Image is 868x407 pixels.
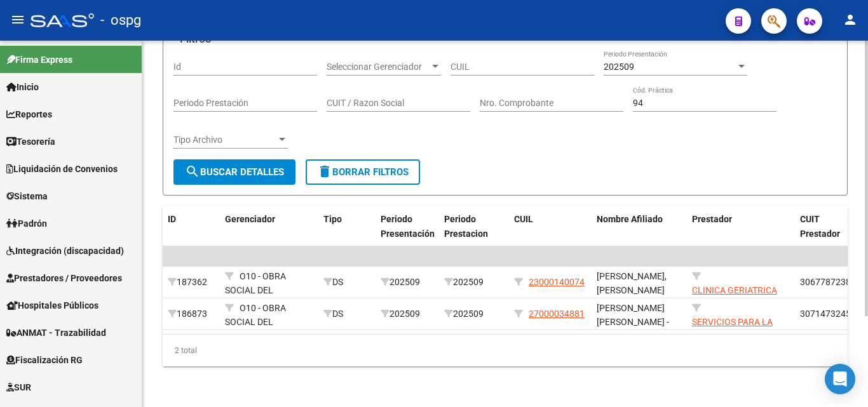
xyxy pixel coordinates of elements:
[327,62,430,72] span: Seleccionar Gerenciador
[6,107,52,121] span: Reportes
[514,214,533,224] span: CUIL
[687,206,795,248] datatable-header-cell: Prestador
[6,326,106,340] span: ANMAT - Trazabilidad
[318,206,376,248] datatable-header-cell: Tipo
[843,12,858,27] mat-icon: person
[825,364,855,394] div: Open Intercom Messenger
[529,309,585,319] span: 27000034881
[381,275,434,290] div: 202509
[317,164,332,179] mat-icon: delete
[6,298,98,312] span: Hospitales Públicos
[529,277,585,287] span: 23000140074
[692,214,732,224] span: Prestador
[6,380,31,394] span: SUR
[6,189,48,203] span: Sistema
[604,62,634,72] span: 202509
[323,307,370,321] div: DS
[163,206,220,248] datatable-header-cell: ID
[220,206,318,248] datatable-header-cell: Gerenciador
[6,244,124,258] span: Integración (discapacidad)
[173,159,295,185] button: Buscar Detalles
[800,214,840,239] span: CUIT Prestador
[6,217,47,230] span: Padrón
[800,309,856,319] span: 30714732451
[306,159,420,185] button: Borrar Filtros
[6,135,55,149] span: Tesorería
[225,303,309,342] span: O10 - OBRA SOCIAL DEL PERSONAL GRAFICO
[317,166,409,178] span: Borrar Filtros
[592,206,687,248] datatable-header-cell: Nombre Afiliado
[444,214,488,239] span: Periodo Prestacion
[6,353,83,367] span: Fiscalización RG
[6,271,122,285] span: Prestadores / Proveedores
[444,275,504,290] div: 202509
[163,335,848,366] div: 2 total
[6,53,72,67] span: Firma Express
[381,214,435,239] span: Periodo Presentación
[381,307,434,321] div: 202509
[168,307,215,321] div: 186873
[800,277,856,287] span: 30677872388
[444,307,504,321] div: 202509
[323,275,370,290] div: DS
[185,164,200,179] mat-icon: search
[225,271,309,310] span: O10 - OBRA SOCIAL DEL PERSONAL GRAFICO
[225,214,275,224] span: Gerenciador
[597,214,663,224] span: Nombre Afiliado
[597,303,669,328] span: [PERSON_NAME] [PERSON_NAME] -
[173,135,276,145] span: Tipo Archivo
[6,80,39,94] span: Inicio
[795,206,865,248] datatable-header-cell: CUIT Prestador
[6,162,118,176] span: Liquidación de Convenios
[597,271,669,310] span: [PERSON_NAME], [PERSON_NAME] [PERSON_NAME] -
[168,214,176,224] span: ID
[376,206,439,248] datatable-header-cell: Periodo Presentación
[323,214,342,224] span: Tipo
[185,166,284,178] span: Buscar Detalles
[168,275,215,290] div: 187362
[100,6,141,34] span: - ospg
[509,206,592,248] datatable-header-cell: CUIL
[439,206,509,248] datatable-header-cell: Periodo Prestacion
[692,317,773,342] span: SERVICIOS PARA LA TERCERA EDAD S.A.
[10,12,25,27] mat-icon: menu
[692,285,777,310] span: CLINICA GERIATRICA ESPIRITU SANTO SA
